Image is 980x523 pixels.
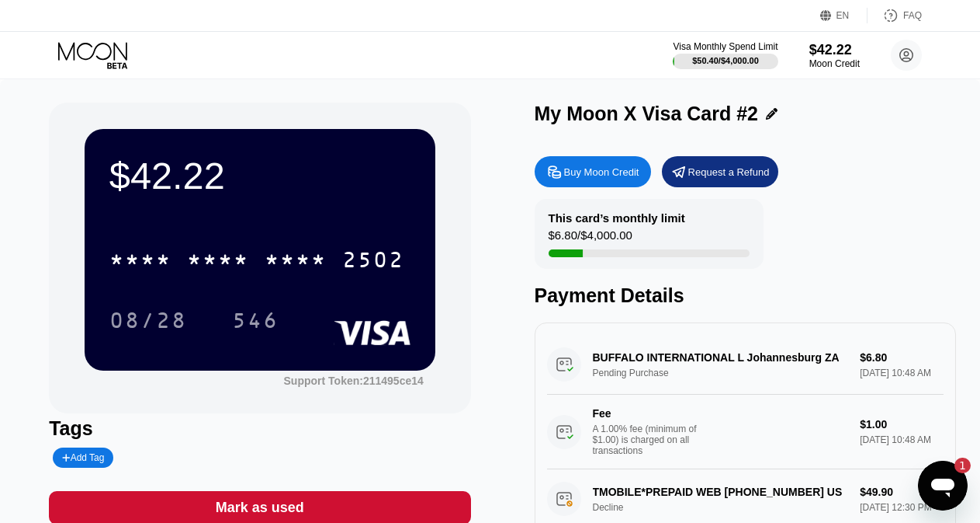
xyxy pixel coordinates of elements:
[809,42,860,58] div: $42.22
[673,41,777,69] div: Visa Monthly Spend Limit$50.40/$4,000.00
[535,156,651,187] div: Buy Moon Credit
[673,41,777,52] div: Visa Monthly Spend Limit
[547,395,944,469] div: FeeA 1.00% fee (minimum of $1.00) is charged on all transactions$1.00[DATE] 10:48 AM
[593,407,701,420] div: Fee
[216,499,304,517] div: Mark as used
[53,448,113,468] div: Add Tag
[549,228,632,249] div: $6.80 / $4,000.00
[49,417,470,440] div: Tags
[692,56,759,65] div: $50.40 / $4,000.00
[809,42,860,69] div: $42.22Moon Credit
[232,310,279,335] div: 546
[903,10,922,21] div: FAQ
[98,301,199,340] div: 08/28
[918,461,968,511] iframe: Button to launch messaging window, 1 unread message
[940,458,971,473] iframe: Number of unread messages
[688,166,770,179] div: Request a Refund
[860,418,944,431] div: $1.00
[342,249,404,274] div: 2502
[867,8,922,23] div: FAQ
[820,8,867,23] div: EN
[593,424,709,456] div: A 1.00% fee (minimum of $1.00) is charged on all transactions
[549,211,685,225] div: This card’s monthly limit
[564,166,639,179] div: Buy Moon Credit
[860,434,944,445] div: [DATE] 10:48 AM
[535,103,759,125] div: My Moon X Visa Card #2
[836,10,850,21] div: EN
[284,375,424,387] div: Support Token: 211495ce14
[284,375,424,387] div: Support Token:211495ce14
[535,284,956,307] div: Payment Details
[109,310,187,335] div: 08/28
[809,58,860,69] div: Moon Credit
[109,154,410,197] div: $42.22
[62,452,104,463] div: Add Tag
[662,156,778,187] div: Request a Refund
[220,301,290,340] div: 546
